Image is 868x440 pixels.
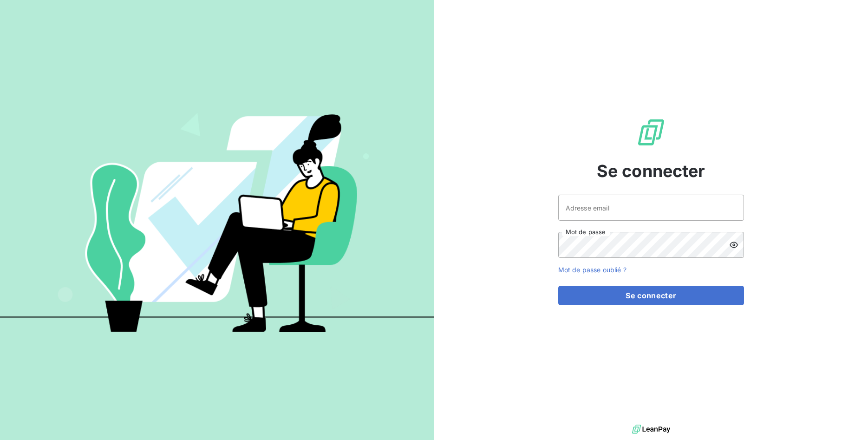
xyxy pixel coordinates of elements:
[597,158,705,184] span: Se connecter
[558,195,744,221] input: placeholder
[636,118,666,147] img: Logo LeanPay
[632,422,670,436] img: logo
[558,266,627,274] a: Mot de passe oublié ?
[558,286,744,305] button: Se connecter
